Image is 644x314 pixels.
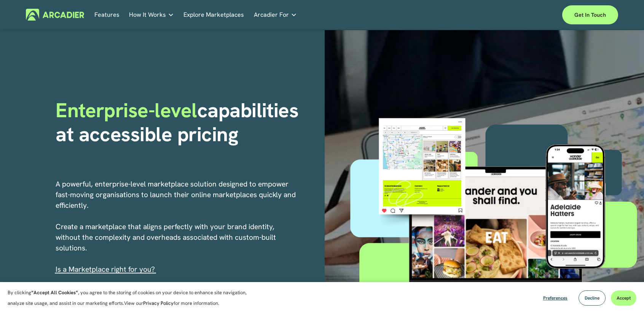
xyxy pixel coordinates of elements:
[611,290,636,306] button: Accept
[56,97,304,147] strong: capabilities at accessible pricing
[585,295,599,301] span: Decline
[31,289,78,296] strong: “Accept All Cookies”
[26,9,84,21] img: Arcadier
[143,300,174,306] a: Privacy Policy
[543,295,567,301] span: Preferences
[56,265,155,274] span: I
[254,9,297,21] a: folder dropdown
[183,9,244,21] a: Explore Marketplaces
[94,9,120,21] a: Features
[617,295,631,301] span: Accept
[56,97,197,123] span: Enterprise-level
[579,290,606,306] button: Decline
[129,10,166,20] span: How It Works
[56,179,297,275] p: A powerful, enterprise-level marketplace solution designed to empower fast-moving organisations t...
[129,9,174,21] a: folder dropdown
[8,287,255,309] p: By clicking , you agree to the storing of cookies on your device to enhance site navigation, anal...
[562,5,618,24] a: Get in touch
[57,265,155,274] a: s a Marketplace right for you?
[537,290,573,306] button: Preferences
[254,10,289,20] span: Arcadier For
